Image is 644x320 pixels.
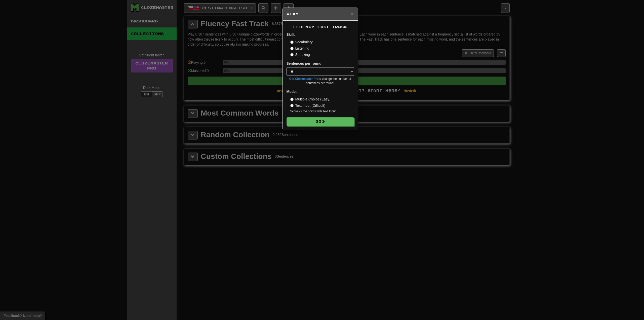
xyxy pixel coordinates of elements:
[287,32,295,37] strong: Skill:
[289,77,319,81] a: Get Clozemaster Pro
[290,97,331,102] label: Multiple Choice (Easy)
[290,53,294,56] input: Speaking
[290,40,313,45] label: Vocabulary
[290,104,294,107] input: Text Input (Difficult)
[290,98,294,101] input: Multiple Choice (Easy)
[287,12,354,17] h5: Play
[351,11,354,16] button: Close
[287,117,354,126] button: Go
[287,61,323,66] label: Sentences per round:
[290,103,326,108] label: Text Input (Difficult)
[290,47,294,50] input: Listening
[290,109,354,114] small: Score 2x the points with Text Input !
[287,77,354,85] small: to change the number of sentences per round!
[290,41,294,44] input: Vocabulary
[290,52,310,57] label: Speaking
[287,90,297,94] strong: Mode:
[290,46,309,51] label: Listening
[293,25,347,29] span: Fluency Fast Track
[351,11,354,17] span: ×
